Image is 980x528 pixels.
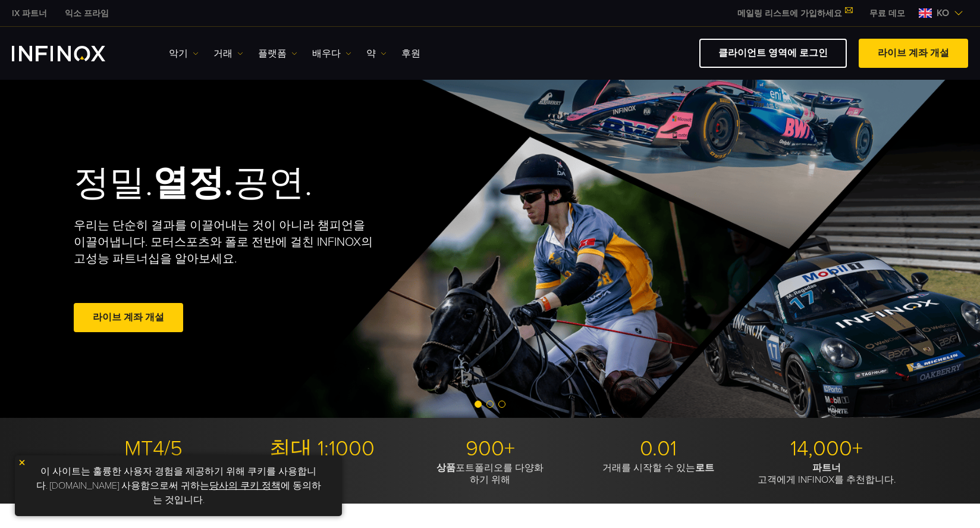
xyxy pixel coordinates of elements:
[498,401,505,408] span: 슬라이드 3으로 이동
[436,462,456,474] strong: 상품
[695,462,714,474] strong: 로트
[860,7,914,20] a: 인피녹스 메뉴
[74,162,448,205] h2: 정밀. 공연.
[312,46,341,61] font: 배우다
[747,436,906,462] p: 14,000+
[366,46,387,61] a: 약
[74,436,233,462] p: MT4/5
[213,46,233,61] font: 거래
[169,46,199,61] a: 악기
[312,46,351,61] a: 배우다
[728,8,860,18] a: 메일링 리스트에 가입하세요
[56,7,118,20] a: 인피녹스
[401,46,420,61] a: 후원
[366,46,376,61] font: 약
[153,162,233,205] strong: 열정.
[579,436,738,462] p: 0.01
[209,480,281,492] a: 당사의 쿠키 정책
[18,458,26,467] img: 노란색 닫기 아이콘
[699,39,847,68] a: 클라이언트 영역에 로그인
[242,436,401,462] p: 최대 1:1000
[3,7,56,20] a: 인피녹스
[74,217,373,267] p: 우리는 단순히 결과를 이끌어내는 것이 아니라 챔피언을 이끌어냅니다. 모터스포츠와 폴로 전반에 걸친 INFINOX의 고성능 파트너십을 알아보세요.
[93,311,164,323] font: 라이브 계좌 개설
[36,465,321,506] font: 이 사이트는 훌륭한 사용자 경험을 제공하기 위해 쿠키를 사용합니다. [DOMAIN_NAME] 사용함으로써 귀하는 에 동의하는 것입니다.
[410,436,570,462] p: 900+
[486,401,494,408] span: 슬라이드 2로 이동
[878,47,949,59] font: 라이브 계좌 개설
[12,46,133,61] a: INFINOX 로고
[737,8,842,18] font: 메일링 리스트에 가입하세요
[258,46,297,61] a: 플랫폼
[169,46,188,61] font: 악기
[475,401,482,408] span: 슬라이드 1로 이동
[859,39,968,68] a: 라이브 계좌 개설
[579,462,738,474] p: 거래를 시작할 수 있는
[747,462,906,486] p: 고객에게 INFINOX를 추천합니다.
[932,6,954,20] span: KO
[410,462,570,486] p: 포트폴리오를 다양화 하기 위해
[258,46,287,61] font: 플랫폼
[74,303,183,332] a: 라이브 계좌 개설
[812,462,841,474] strong: 파트너
[213,46,243,61] a: 거래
